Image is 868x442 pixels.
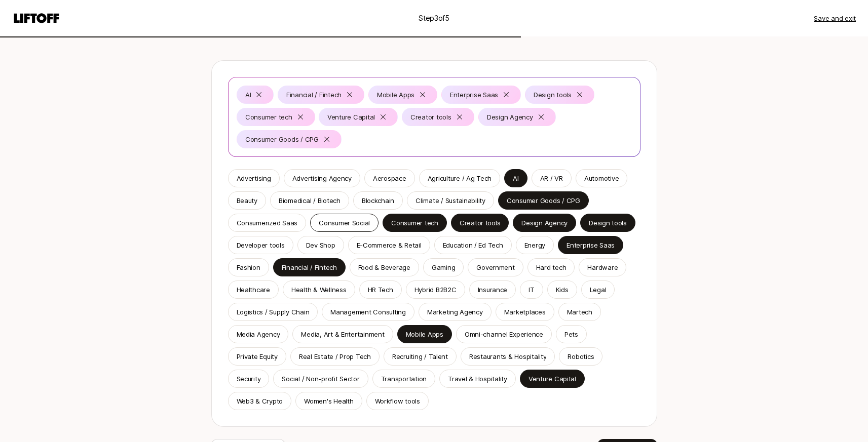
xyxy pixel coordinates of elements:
[368,285,393,295] p: HR Tech
[299,351,371,361] p: Real Estate / Prop Tech
[358,262,410,272] p: Food & Beverage
[478,285,508,295] p: Insurance
[443,240,503,250] p: Education / Ed Tech
[419,12,449,24] p: Step 3 of 5
[237,173,271,183] p: Advertising
[556,285,569,295] p: Kids
[330,307,406,317] div: Management Consulting
[237,262,260,272] p: Fashion
[414,285,457,295] p: Hybrid B2B2C
[237,396,283,406] div: Web3 & Crypto
[291,285,347,295] div: Health & Wellness
[327,112,375,122] p: Venture Capital
[540,173,563,183] p: AR / VR
[469,351,547,361] p: Restaurants & Hospitality
[448,374,507,384] p: Travel & Hospitality
[814,13,856,23] button: Save and exit
[377,90,414,100] p: Mobile Apps
[304,396,353,406] p: Women's Health
[362,195,394,206] p: Blockchain
[564,329,578,339] div: Pets
[465,329,543,339] p: Omni-channel Experience
[487,112,533,122] div: Design Agency
[237,374,261,384] div: Security
[427,307,483,317] p: Marketing Agency
[534,90,572,100] p: Design tools
[460,218,501,228] p: Creator tools
[406,329,443,339] p: Mobile Apps
[237,285,270,295] div: Healthcare
[237,329,280,339] p: Media Agency
[521,218,568,228] p: Design Agency
[584,173,619,183] p: Automotive
[237,218,298,228] p: Consumerized Saas
[282,374,359,384] p: Social / Non-profit Sector
[410,112,451,122] div: Creator tools
[319,218,370,228] div: Consumer Social
[567,240,615,250] p: Enterprise Saas
[590,285,607,295] p: Legal
[245,112,292,122] div: Consumer tech
[567,307,592,317] p: Martech
[391,218,438,228] div: Consumer tech
[301,329,384,339] p: Media, Art & Entertainment
[357,240,422,250] div: E-Commerce & Retail
[237,240,285,250] p: Developer tools
[568,351,594,361] p: Robotics
[237,307,310,317] p: Logistics / Supply Chain
[587,262,618,272] p: Hardware
[589,218,627,228] p: Design tools
[432,262,455,272] p: Gaming
[245,134,319,144] p: Consumer Goods / CPG
[373,173,406,183] p: Aerospace
[282,262,337,272] p: Financial / Fintech
[237,351,278,361] p: Private Equity
[306,240,335,250] p: Dev Shop
[450,90,498,100] div: Enterprise Saas
[529,285,534,295] p: IT
[375,396,420,406] p: Workflow tools
[292,173,352,183] p: Advertising Agency
[237,195,257,206] div: Beauty
[476,262,514,272] div: Government
[507,195,580,206] p: Consumer Goods / CPG
[428,173,492,183] p: Agriculture / Ag Tech
[536,262,567,272] p: Hard tech
[381,374,427,384] p: Transportation
[529,374,576,384] p: Venture Capital
[245,90,251,100] p: AI
[286,90,342,100] p: Financial / Fintech
[392,351,448,361] div: Recruiting / Talent
[513,173,518,183] p: AI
